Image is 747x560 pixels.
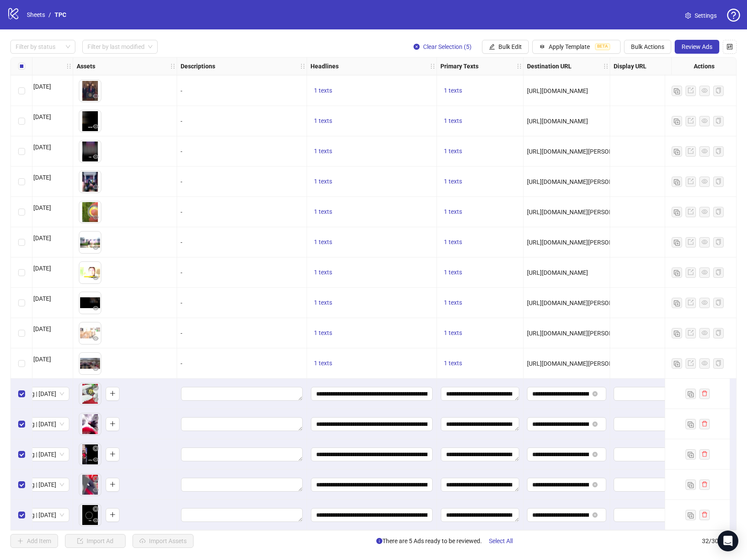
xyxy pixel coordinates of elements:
span: eye [702,330,708,336]
button: Duplicate [686,449,696,460]
span: eye [702,178,708,184]
div: Select row 19 [11,106,32,136]
span: Clear Selection (5) [423,43,472,50]
span: export [688,148,694,154]
span: Bulk Actions [631,43,664,50]
span: eye [702,239,708,245]
button: Apply TemplateBETA [532,40,621,54]
span: close-circle [414,44,420,50]
div: Select row 24 [11,257,32,288]
button: Duplicate [672,55,682,66]
span: eye [702,209,708,215]
button: Duplicate [672,177,682,187]
button: Duplicate [672,146,682,157]
div: Select row 22 [11,197,32,227]
button: Review Ads [675,40,719,54]
div: Select row 21 [11,167,32,197]
div: Select row 25 [11,288,32,318]
span: export [688,360,694,366]
button: Add Item [10,534,58,548]
button: Duplicate [686,419,696,429]
div: Select row 32 [11,500,32,530]
a: Sheets [25,10,47,19]
button: Duplicate [686,510,696,520]
button: Duplicate [686,480,696,490]
div: Select row 29 [11,409,32,439]
button: Duplicate [672,237,682,248]
button: Configure table settings [723,40,737,54]
span: export [688,118,694,124]
div: Select row 20 [11,136,32,167]
span: control [727,44,733,50]
button: Select All [482,534,520,548]
span: export [688,330,694,336]
button: Clear Selection (5) [407,40,479,54]
button: Import Ad [65,534,126,548]
button: Duplicate [672,328,682,338]
button: Duplicate [672,298,682,308]
button: Duplicate [686,389,696,399]
span: eye [702,118,708,124]
span: eye [702,57,708,63]
span: eye [702,299,708,306]
span: eye [702,87,708,93]
div: Select row 23 [11,227,32,257]
span: Apply Template [549,43,590,50]
span: export [688,299,694,306]
button: Duplicate [672,207,682,217]
button: Duplicate [672,358,682,369]
span: 32 / 300 items [702,536,737,546]
button: Duplicate [672,267,682,278]
span: edit [489,44,495,50]
span: Select All [489,537,513,544]
a: TPC [53,10,68,19]
span: export [688,87,694,93]
span: export [688,57,694,63]
button: Import Assets [133,534,194,548]
span: info-circle [376,538,382,544]
span: export [688,269,694,275]
span: setting [685,13,691,19]
span: export [688,178,694,184]
span: question-circle [727,9,740,22]
div: Select row 18 [11,76,32,106]
li: / [49,10,51,19]
span: Settings [695,11,717,20]
span: eye [702,269,708,275]
a: Settings [678,9,724,23]
button: Duplicate [672,116,682,126]
button: Bulk Actions [624,40,671,54]
span: eye [702,360,708,366]
span: eye [702,148,708,154]
div: Select row 30 [11,439,32,470]
div: Select row 28 [11,379,32,409]
span: export [688,239,694,245]
div: Select row 26 [11,318,32,348]
span: Review Ads [682,43,712,50]
button: Duplicate [672,86,682,96]
span: There are 5 Ads ready to be reviewed. [376,534,520,548]
button: Bulk Edit [482,40,529,54]
div: Open Intercom Messenger [718,531,738,551]
span: BETA [595,43,610,50]
span: Bulk Edit [498,43,522,50]
div: Select row 17 [11,45,32,76]
div: Select row 31 [11,470,32,500]
span: export [688,209,694,215]
div: Select row 27 [11,348,32,379]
